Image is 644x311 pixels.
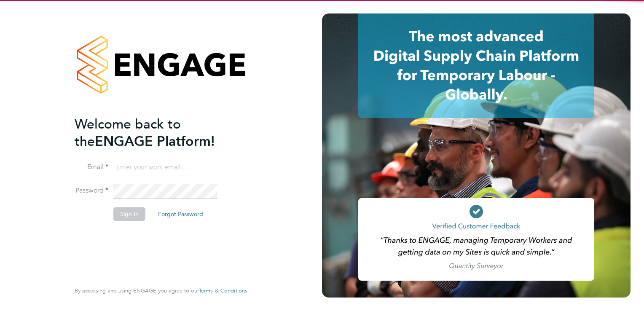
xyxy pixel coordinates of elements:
button: Forgot Password [151,207,210,221]
input: Enter your work email... [113,160,217,175]
span: Welcome back to the [75,116,181,150]
h2: ENGAGE Platform! [75,115,239,150]
span: Terms & Conditions [199,287,247,294]
label: Password [75,186,108,195]
a: Terms & Conditions [199,287,247,294]
button: Sign In [113,207,145,221]
label: Email [75,163,108,172]
span: By accessing and using ENGAGE you agree to our [75,287,247,294]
